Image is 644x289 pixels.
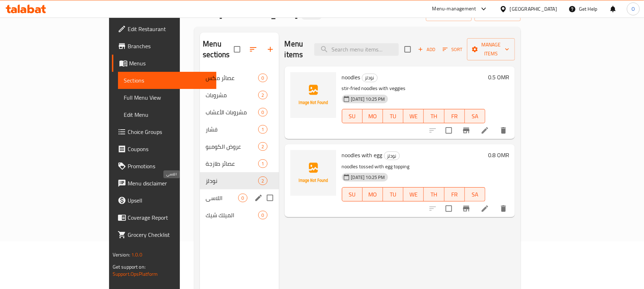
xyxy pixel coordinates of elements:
[424,109,444,123] button: TH
[112,226,217,243] a: Grocery Checklist
[206,194,238,202] span: اللاسي
[112,140,217,158] a: Coupons
[458,200,475,217] button: Branch-specific-item
[258,142,267,151] div: items
[386,189,400,200] span: TU
[488,72,509,82] h6: 0.5 OMR
[230,42,245,57] span: Select all sections
[245,41,262,58] span: Sort sections
[444,109,465,123] button: FR
[112,55,217,72] a: Menus
[200,155,279,172] div: عصائر طازجة1
[465,109,485,123] button: SA
[113,262,146,271] span: Get support on:
[112,158,217,175] a: Promotions
[112,20,217,38] a: Edit Restaurant
[112,209,217,226] a: Coverage Report
[118,106,217,123] a: Edit Menu
[258,91,267,99] div: items
[342,84,486,93] p: stir-fried noodles with veggies
[206,211,258,219] span: الميلك شيك
[206,74,258,82] span: عصائر مكس
[443,45,462,54] span: Sort
[365,189,380,200] span: MO
[384,151,400,160] div: نودلز
[206,176,258,185] div: نودلز
[345,111,360,121] span: SU
[128,145,211,153] span: Coupons
[285,39,306,60] h2: Menu items
[447,189,462,200] span: FR
[128,162,211,170] span: Promotions
[438,44,467,55] span: Sort items
[290,72,336,118] img: noodles
[400,42,415,57] span: Select section
[112,192,217,209] a: Upsell
[112,38,217,55] a: Branches
[480,10,515,19] span: export
[386,111,400,121] span: TU
[206,108,258,116] span: مشروبات الأعشاب
[200,206,279,224] div: الميلك شيك0
[206,91,258,99] span: مشروبات
[258,108,267,116] div: items
[113,250,130,259] span: Version:
[314,43,399,56] input: search
[128,213,211,222] span: Coverage Report
[415,44,438,55] span: Add item
[345,189,360,200] span: SU
[510,5,557,13] div: [GEOGRAPHIC_DATA]
[383,187,403,201] button: TU
[200,66,279,226] nav: Menu sections
[427,111,441,121] span: TH
[128,128,211,136] span: Choice Groups
[258,176,267,185] div: items
[206,125,258,134] div: فشار
[259,212,267,219] span: 0
[112,175,217,192] a: Menu disclaimer
[259,109,267,116] span: 0
[467,38,515,60] button: Manage items
[253,193,264,203] button: edit
[465,187,485,201] button: SA
[342,187,363,201] button: SU
[384,152,399,160] span: نودلز
[259,160,267,167] span: 1
[206,159,258,168] div: عصائر طازجة
[238,194,247,202] div: items
[118,89,217,106] a: Full Menu View
[468,189,482,200] span: SA
[200,189,279,206] div: اللاسي0edit
[363,109,383,123] button: MO
[124,110,211,119] span: Edit Menu
[447,111,462,121] span: FR
[488,150,509,160] h6: 0.8 OMR
[348,96,388,103] span: [DATE] 10:25 PM
[417,45,436,54] span: Add
[403,187,424,201] button: WE
[441,44,464,55] button: Sort
[406,189,421,200] span: WE
[112,123,217,140] a: Choice Groups
[427,189,441,200] span: TH
[495,200,512,217] button: delete
[206,142,258,151] div: عروض الكومبو
[258,211,267,219] div: items
[200,69,279,86] div: عصائر مكس0
[432,5,476,13] div: Menu-management
[481,204,489,213] a: Edit menu item
[259,143,267,150] span: 2
[113,269,158,279] a: Support.OpsPlatform
[441,201,456,216] span: Select to update
[348,174,388,181] span: [DATE] 10:25 PM
[131,250,142,259] span: 1.0.0
[290,150,336,196] img: noodles with egg
[458,122,475,139] button: Branch-specific-item
[342,72,360,83] span: noodles
[363,187,383,201] button: MO
[468,111,482,121] span: SA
